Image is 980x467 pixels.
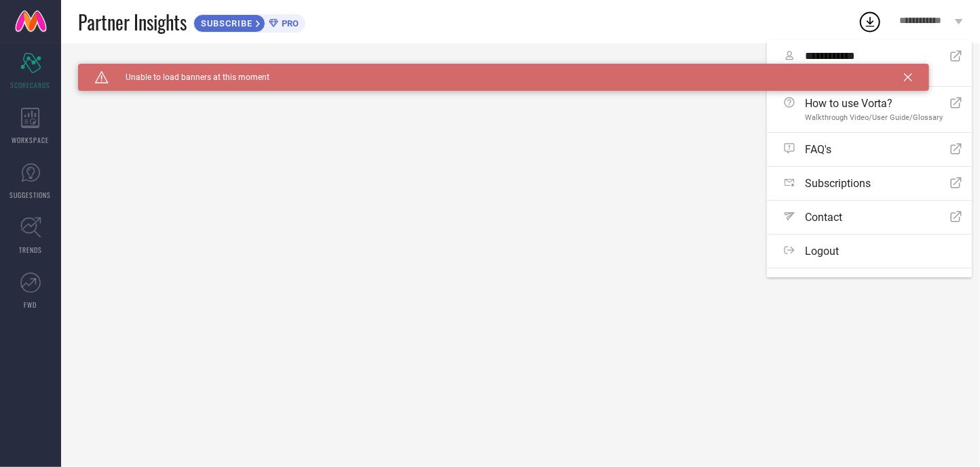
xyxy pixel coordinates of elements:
[78,64,963,75] div: Unable to load filters at this moment. Please try later.
[11,80,51,90] span: SCORECARDS
[767,201,972,234] a: Contact
[278,18,299,28] span: PRO
[858,9,882,34] div: Open download list
[12,135,50,145] span: WORKSPACE
[767,133,972,166] a: FAQ's
[805,143,831,156] span: FAQ's
[109,73,269,82] span: Unable to load banners at this moment
[193,11,305,33] a: SUBSCRIBEPRO
[767,167,972,200] a: Subscriptions
[19,245,42,255] span: TRENDS
[805,245,839,258] span: Logout
[805,211,842,224] span: Contact
[24,300,37,310] span: FWD
[805,177,871,190] span: Subscriptions
[194,18,256,28] span: SUBSCRIBE
[805,97,943,110] span: How to use Vorta?
[767,87,972,132] a: How to use Vorta?Walkthrough Video/User Guide/Glossary
[805,113,943,122] span: Walkthrough Video/User Guide/Glossary
[10,190,52,200] span: SUGGESTIONS
[78,8,187,36] span: Partner Insights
